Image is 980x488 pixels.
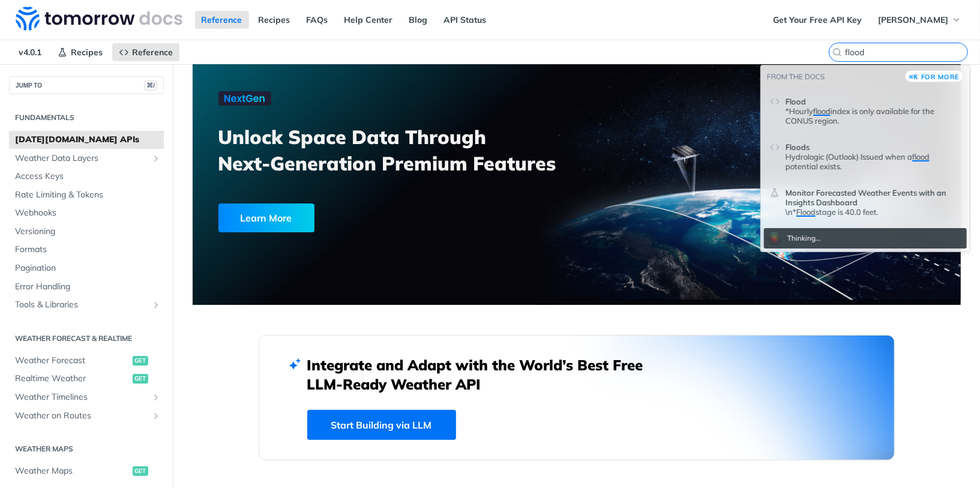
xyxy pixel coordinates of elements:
button: Show subpages for Weather on Routes [151,411,161,421]
a: FloodsHydrologic (Outlook) Issued when afloodpotential exists. [764,132,967,176]
kbd: ⌘K [909,71,918,83]
a: API Status [437,11,493,29]
span: Rate Limiting & Tokens [15,189,161,201]
a: Rate Limiting & Tokens [9,186,164,204]
button: Show subpages for Tools & Libraries [151,300,161,310]
span: Weather on Routes [15,410,148,422]
span: get [133,466,148,476]
h2: Integrate and Adapt with the World’s Best Free LLM-Ready Weather API [307,355,661,394]
a: Error Handling [9,278,164,296]
h2: Fundamentals [9,112,164,123]
a: Weather TimelinesShow subpages for Weather Timelines [9,388,164,406]
span: Flood [796,207,816,217]
h2: Weather Maps [9,444,164,454]
button: Show subpages for Weather Data Layers [151,154,161,163]
header: Floods [786,137,961,152]
a: Pagination [9,259,164,277]
span: Versioning [15,226,161,238]
button: ⌘Kfor more [905,70,964,82]
svg: Search [832,47,842,57]
a: Get Your Free API Key [766,11,868,29]
a: [DATE][DOMAIN_NAME] APIs [9,131,164,149]
span: Weather Timelines [15,391,148,403]
div: Thinking [787,233,821,244]
a: Versioning [9,223,164,241]
span: Error Handling [15,281,161,293]
span: Webhooks [15,207,161,219]
a: Reference [112,43,179,61]
a: Reference [195,11,249,29]
a: Monitor Forecasted Weather Events with an Insights Dashboard\n*Floodstage is 40.0 feet. [764,178,967,222]
span: [PERSON_NAME] [878,14,948,25]
span: flood [912,152,930,161]
p: *Hourly index is only available for the CONUS region. [786,106,961,125]
a: Weather on RoutesShow subpages for Weather on Routes [9,407,164,425]
button: [PERSON_NAME] [871,11,968,29]
span: get [133,356,148,366]
input: Search [845,47,967,58]
img: NextGen [218,91,271,106]
a: FAQs [300,11,335,29]
div: Learn More [218,203,314,232]
span: for more [921,73,960,81]
span: Weather Forecast [15,355,130,367]
button: Show subpages for Weather Timelines [151,393,161,402]
span: Floods [786,142,810,152]
span: ⌘/ [144,80,157,91]
button: JUMP TO⌘/ [9,76,164,94]
a: Realtime Weatherget [9,370,164,388]
span: Recipes [71,47,103,58]
img: Tomorrow.io Weather API Docs [16,7,182,31]
a: Formats [9,241,164,259]
span: get [133,374,148,384]
a: Weather Mapsget [9,462,164,480]
a: Recipes [51,43,109,61]
span: Realtime Weather [15,373,130,385]
div: Floods [786,152,961,171]
p: \n* stage is 40.0 feet. [786,207,961,217]
span: Weather Maps [15,465,130,477]
span: Monitor Forecasted Weather Events with an Insights Dashboard [786,188,961,207]
a: Recipes [252,11,297,29]
header: Monitor Forecasted Weather Events with an Insights Dashboard [786,183,961,207]
header: Flood [786,92,961,106]
a: Flood*Hourlyfloodindex is only available for the CONUS region. [764,86,967,131]
span: Formats [15,244,161,256]
div: Flood [786,106,961,125]
span: [DATE][DOMAIN_NAME] APIs [15,134,161,146]
span: Weather Data Layers [15,152,148,164]
span: Tools & Libraries [15,299,148,311]
span: Reference [132,47,173,58]
a: Learn More [218,203,516,232]
h2: Weather Forecast & realtime [9,333,164,344]
p: Hydrologic (Outlook) Issued when a potential exists. [786,152,961,171]
span: v4.0.1 [12,43,48,61]
span: Flood [786,97,806,106]
h3: Unlock Space Data Through Next-Generation Premium Features [218,124,590,176]
span: Access Keys [15,170,161,182]
div: Monitor Forecasted Weather Events with an Insights Dashboard [786,207,961,217]
span: flood [813,106,831,116]
span: From the docs [767,72,825,81]
a: Start Building via LLM [307,410,456,440]
a: Blog [403,11,434,29]
a: Webhooks [9,204,164,222]
a: Weather Data LayersShow subpages for Weather Data Layers [9,149,164,167]
span: Pagination [15,262,161,274]
a: Access Keys [9,167,164,185]
a: Help Center [338,11,400,29]
a: Weather Forecastget [9,352,164,370]
a: Tools & LibrariesShow subpages for Tools & Libraries [9,296,164,314]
